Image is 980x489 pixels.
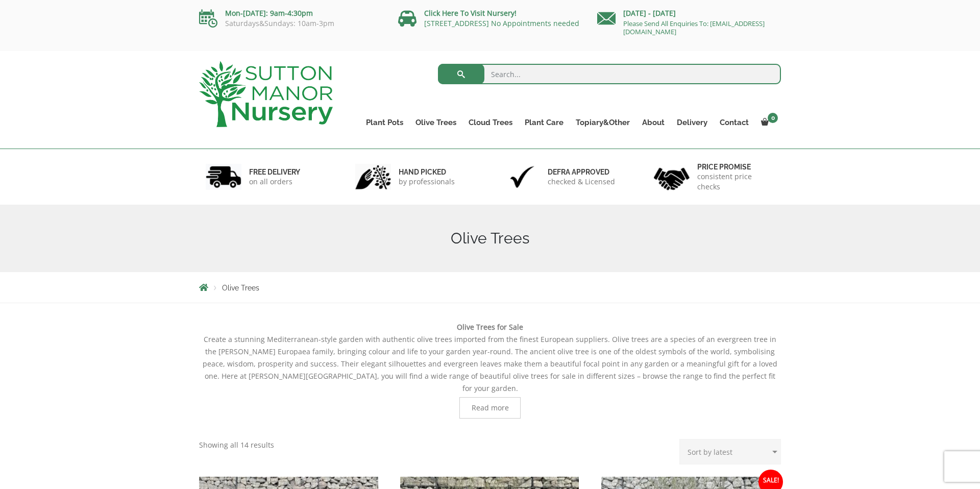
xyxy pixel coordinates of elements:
[755,115,781,130] a: 0
[355,164,391,190] img: 2.jpg
[409,115,462,130] a: Olive Trees
[199,229,781,248] h1: Olive Trees
[768,113,778,123] span: 0
[623,19,765,36] a: Please Send All Enquiries To: [EMAIL_ADDRESS][DOMAIN_NAME]
[199,439,274,451] p: Showing all 14 results
[570,115,636,130] a: Topiary&Other
[597,7,781,19] p: [DATE] - [DATE]
[424,8,517,18] a: Click Here To Visit Nursery!
[199,61,333,127] img: logo
[399,167,455,177] h6: hand picked
[714,115,755,130] a: Contact
[249,177,300,187] p: on all orders
[438,64,781,84] input: Search...
[199,321,781,419] div: Create a stunning Mediterranean-style garden with authentic olive trees imported from the finest ...
[424,18,579,28] a: [STREET_ADDRESS] No Appointments needed
[457,322,523,332] b: Olive Trees for Sale
[636,115,671,130] a: About
[360,115,409,130] a: Plant Pots
[654,161,690,192] img: 4.jpg
[199,7,383,19] p: Mon-[DATE]: 9am-4:30pm
[199,283,781,291] nav: Breadcrumbs
[679,439,781,464] select: Shop order
[222,284,259,292] span: Olive Trees
[548,167,615,177] h6: Defra approved
[504,164,540,190] img: 3.jpg
[199,19,383,28] p: Saturdays&Sundays: 10am-3pm
[249,167,300,177] h6: FREE DELIVERY
[671,115,714,130] a: Delivery
[462,115,519,130] a: Cloud Trees
[697,172,775,192] p: consistent price checks
[548,177,615,187] p: checked & Licensed
[697,162,775,172] h6: Price promise
[519,115,570,130] a: Plant Care
[206,164,241,190] img: 1.jpg
[472,404,509,411] span: Read more
[399,177,455,187] p: by professionals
